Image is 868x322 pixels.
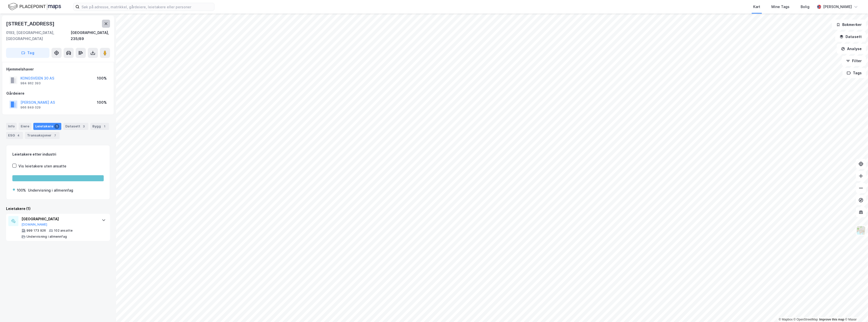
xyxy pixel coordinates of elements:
[843,68,866,78] button: Tags
[33,123,61,130] div: Leietakere
[843,298,868,322] iframe: Chat Widget
[8,2,61,11] img: logo.f888ab2527a4732fd821a326f86c7f29.svg
[81,124,86,129] div: 3
[771,4,790,10] div: Mine Tags
[21,223,47,227] button: [DOMAIN_NAME]
[97,75,107,81] div: 100%
[835,32,866,42] button: Datasett
[753,4,760,10] div: Kart
[6,66,110,72] div: Hjemmelshaver
[20,81,41,85] div: 984 862 393
[6,20,56,28] div: [STREET_ADDRESS]
[6,30,71,42] div: 0193, [GEOGRAPHIC_DATA], [GEOGRAPHIC_DATA]
[12,151,104,157] div: Leietakere etter industri
[25,132,60,139] div: Transaksjoner
[6,206,110,212] div: Leietakere (1)
[71,30,110,42] div: [GEOGRAPHIC_DATA], 235/89
[794,318,818,321] a: OpenStreetMap
[6,48,49,58] button: Tag
[21,216,97,222] div: [GEOGRAPHIC_DATA]
[79,3,214,11] input: Søk på adresse, matrikkel, gårdeiere, leietakere eller personer
[6,123,17,130] div: Info
[26,229,46,233] div: 999 173 926
[102,124,107,129] div: 1
[90,123,109,130] div: Bygg
[54,124,59,129] div: 1
[97,99,107,105] div: 100%
[19,123,31,130] div: Eiere
[20,105,41,110] div: 966 849 029
[6,132,23,139] div: ESG
[6,90,110,96] div: Gårdeiere
[819,318,844,321] a: Improve this map
[823,4,852,10] div: [PERSON_NAME]
[16,133,21,138] div: 4
[26,235,67,239] div: Undervisning i allmennfag
[28,187,73,193] div: Undervisning i allmennfag
[801,4,809,10] div: Bolig
[18,163,66,169] div: Vis leietakere uten ansatte
[779,318,793,321] a: Mapbox
[17,187,26,193] div: 100%
[856,226,866,235] img: Z
[54,229,73,233] div: 102 ansatte
[837,44,866,54] button: Analyse
[832,20,866,30] button: Bokmerker
[63,123,88,130] div: Datasett
[52,133,58,138] div: 7
[842,56,866,66] button: Filter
